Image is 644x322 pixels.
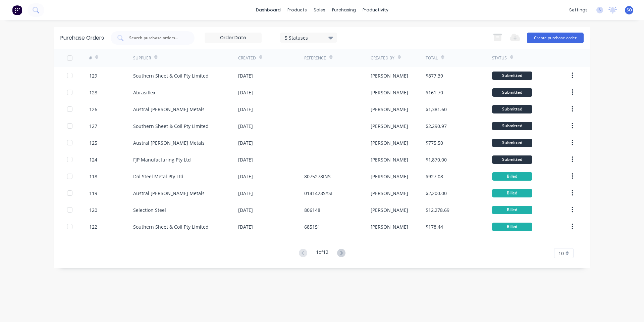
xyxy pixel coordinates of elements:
div: [DATE] [238,139,253,146]
div: Billed [492,172,532,181]
div: Southern Sheet & Coil Pty Limited [133,223,209,230]
div: Austral [PERSON_NAME] Metals [133,106,205,113]
div: Billed [492,223,532,231]
div: Created By [371,55,394,61]
div: Abrasiflex [133,89,155,96]
div: $1,870.00 [426,156,447,163]
div: $12,278.69 [426,206,449,214]
span: SO [627,7,632,13]
div: Created [238,55,256,61]
div: 119 [89,190,97,197]
div: [DATE] [238,106,253,113]
div: 128 [89,89,97,96]
div: [PERSON_NAME] [371,89,408,96]
div: $2,200.00 [426,190,447,197]
div: 125 [89,139,97,146]
div: 126 [89,106,97,113]
div: $1,381.60 [426,106,447,113]
div: [PERSON_NAME] [371,156,408,163]
div: Submitted [492,122,532,130]
div: [DATE] [238,190,253,197]
div: [PERSON_NAME] [371,206,408,214]
div: Status [492,55,507,61]
div: 118 [89,173,97,180]
div: Dal Steel Metal Pty Ltd [133,173,183,180]
div: $775.50 [426,139,443,146]
div: 120 [89,206,97,214]
div: [PERSON_NAME] [371,123,408,130]
div: Reference [304,55,326,61]
div: settings [566,5,591,15]
div: Purchase Orders [60,34,104,42]
div: [DATE] [238,156,253,163]
div: 127 [89,123,97,130]
div: $161.70 [426,89,443,96]
div: $877.39 [426,72,443,79]
span: 10 [558,250,564,257]
div: [PERSON_NAME] [371,223,408,230]
div: productivity [359,5,392,15]
div: [PERSON_NAME] [371,72,408,79]
div: 122 [89,223,97,230]
img: Factory [12,5,22,15]
div: 8075278INS [304,173,331,180]
div: 1 of 12 [316,248,328,258]
div: 129 [89,72,97,79]
div: $927.08 [426,173,443,180]
div: Supplier [133,55,151,61]
div: Submitted [492,88,532,97]
div: # [89,55,92,61]
div: Submitted [492,139,532,147]
div: [DATE] [238,72,253,79]
input: Search purchase orders... [128,35,184,41]
div: purchasing [329,5,359,15]
a: dashboard [253,5,284,15]
div: Selection Steel [133,206,166,214]
div: $2,290.97 [426,123,447,130]
div: 0141428SYSI [304,190,332,197]
div: [PERSON_NAME] [371,173,408,180]
div: Submitted [492,72,532,80]
div: products [284,5,310,15]
button: Create purchase order [527,33,584,43]
div: [DATE] [238,223,253,230]
div: Austral [PERSON_NAME] Metals [133,190,205,197]
div: 124 [89,156,97,163]
div: [PERSON_NAME] [371,139,408,146]
div: 806148 [304,206,320,214]
div: Southern Sheet & Coil Pty Limited [133,72,209,79]
div: Austral [PERSON_NAME] Metals [133,139,205,146]
div: $178.44 [426,223,443,230]
div: 5 Statuses [285,34,333,41]
div: Billed [492,206,532,214]
div: Submitted [492,155,532,164]
div: [DATE] [238,123,253,130]
div: 685151 [304,223,320,230]
div: [DATE] [238,206,253,214]
div: Southern Sheet & Coil Pty Limited [133,123,209,130]
div: Total [426,55,438,61]
input: Order Date [205,33,261,43]
div: [DATE] [238,173,253,180]
div: Submitted [492,105,532,113]
div: sales [310,5,329,15]
div: [PERSON_NAME] [371,190,408,197]
div: [DATE] [238,89,253,96]
div: [PERSON_NAME] [371,106,408,113]
div: FJP Manufacturing Pty Ltd [133,156,191,163]
div: Billed [492,189,532,197]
